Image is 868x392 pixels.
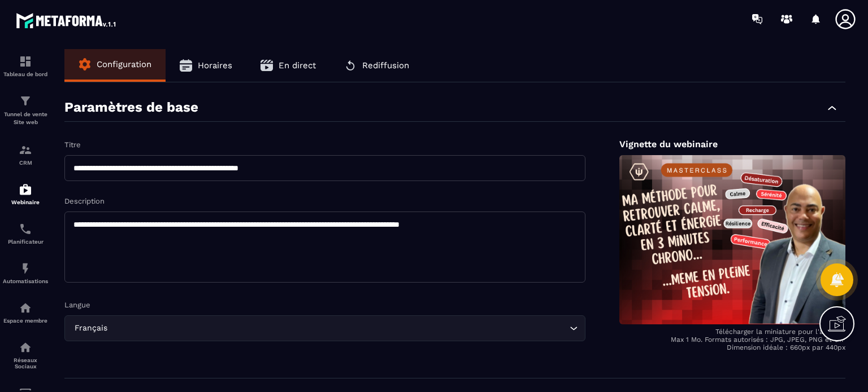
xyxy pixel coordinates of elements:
[3,71,48,77] p: Tableau de bord
[19,222,32,236] img: scheduler
[3,318,48,324] p: Espace membre
[3,239,48,245] p: Planificateur
[3,174,48,214] a: automationsautomationsWebinaire
[72,322,110,334] span: Français
[3,199,48,205] p: Webinaire
[64,49,166,80] button: Configuration
[19,183,32,196] img: automations
[330,49,423,82] button: Rediffusion
[3,214,48,253] a: schedulerschedulerPlanificateur
[3,86,48,135] a: formationformationTunnel de vente Site web
[16,10,118,30] img: logo
[166,49,246,82] button: Horaires
[97,59,151,69] span: Configuration
[3,135,48,174] a: formationformationCRM
[619,139,845,149] p: Vignette du webinaire
[198,60,232,71] span: Horaires
[3,293,48,332] a: automationsautomationsEspace membre
[619,328,845,336] p: Télécharger la miniature pour l'afficher
[64,140,81,149] label: Titre
[362,60,409,71] span: Rediffusion
[3,278,48,284] p: Automatisations
[3,357,48,369] p: Réseaux Sociaux
[64,301,90,309] label: Langue
[110,322,567,334] input: Search for option
[3,46,48,86] a: formationformationTableau de bord
[19,94,32,108] img: formation
[19,143,32,157] img: formation
[19,301,32,315] img: automations
[3,332,48,378] a: social-networksocial-networkRéseaux Sociaux
[64,197,105,205] label: Description
[619,336,845,343] p: Max 1 Mo. Formats autorisés : JPG, JPEG, PNG et GIF
[3,253,48,293] a: automationsautomationsAutomatisations
[19,55,32,68] img: formation
[64,315,585,341] div: Search for option
[619,343,845,351] p: Dimension idéale : 660px par 440px
[19,341,32,354] img: social-network
[64,99,198,116] p: Paramètres de base
[3,111,48,126] p: Tunnel de vente Site web
[279,60,316,71] span: En direct
[19,262,32,275] img: automations
[3,160,48,166] p: CRM
[246,49,330,82] button: En direct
